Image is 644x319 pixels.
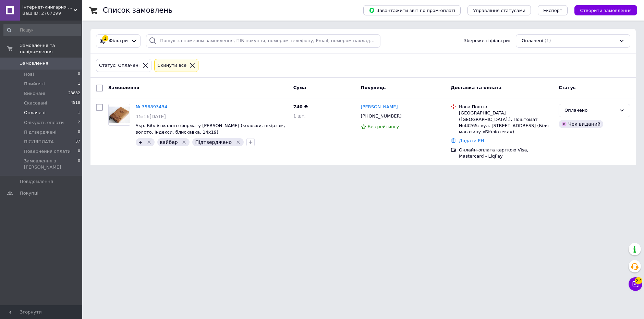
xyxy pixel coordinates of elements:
[160,139,178,145] span: вайбер
[543,8,562,13] span: Експорт
[108,85,139,90] span: Замовлення
[20,190,38,196] span: Покупці
[22,4,74,10] span: Інтернет-книгарня BOOKSON
[464,38,510,44] span: Збережені фільтри:
[545,38,551,43] span: (1)
[467,5,531,15] button: Управління статусами
[20,42,82,55] span: Замовлення та повідомлення
[574,5,637,15] button: Створити замовлення
[75,139,80,145] span: 37
[71,100,80,106] span: 4518
[24,110,46,116] span: Оплачені
[109,38,128,44] span: Фільтри
[369,7,455,13] span: Завантажити звіт по пром-оплаті
[459,104,553,110] div: Нова Пошта
[20,60,48,66] span: Замовлення
[20,179,53,185] span: Повідомлення
[24,100,47,106] span: Скасовані
[78,158,80,170] span: 0
[78,71,80,77] span: 0
[136,114,166,119] span: 15:16[DATE]
[559,120,603,128] div: Чек виданий
[136,123,285,135] a: Укр. Біблія малого формату [PERSON_NAME] (колоски, шкірзам, золото, індекси, блискавка, 14х19)
[98,62,141,69] div: Статус: Оплачені
[459,147,553,159] div: Онлайн-оплата карткою Visa, Mastercard - LiqPay
[522,38,543,44] span: Оплачені
[361,85,386,90] span: Покупець
[568,8,637,13] a: Створити замовлення
[78,129,80,135] span: 0
[108,104,130,126] a: Фото товару
[24,71,34,77] span: Нові
[78,81,80,87] span: 1
[102,35,108,41] div: 1
[156,62,188,69] div: Cкинути все
[22,10,82,16] div: Ваш ID: 2767299
[24,158,78,170] span: Замовлення з [PERSON_NAME]
[368,124,399,129] span: Без рейтингу
[635,275,642,282] span: 22
[24,120,64,126] span: Очікують оплати
[195,139,232,145] span: Підтверджено
[78,120,80,126] span: 2
[146,34,380,48] input: Пошук за номером замовлення, ПІБ покупця, номером телефону, Email, номером накладної
[138,139,143,145] span: +
[293,85,306,90] span: Cума
[451,85,501,90] span: Доставка та оплата
[538,5,568,15] button: Експорт
[24,129,57,135] span: Підтверджені
[459,138,484,143] a: Додати ЕН
[459,110,553,135] div: [GEOGRAPHIC_DATA] ([GEOGRAPHIC_DATA].), Поштомат №44265: вул. [STREET_ADDRESS] (Біля магазину «Бі...
[68,90,80,97] span: 23882
[146,139,152,145] svg: Видалити мітку
[564,107,616,114] div: Оплачено
[78,148,80,155] span: 0
[136,104,167,109] a: № 356893434
[24,148,71,155] span: Повернення оплати
[24,81,45,87] span: Прийняті
[629,277,642,291] button: Чат з покупцем22
[78,110,80,116] span: 1
[361,113,402,119] span: [PHONE_NUMBER]
[109,107,130,123] img: Фото товару
[293,113,306,119] span: 1 шт.
[235,139,241,145] svg: Видалити мітку
[24,139,54,145] span: ПІСЛЯПЛАТА
[103,6,172,14] h1: Список замовлень
[24,90,45,97] span: Виконані
[3,24,81,36] input: Пошук
[293,104,308,109] span: 740 ₴
[473,8,525,13] span: Управління статусами
[361,104,398,110] a: [PERSON_NAME]
[363,5,461,15] button: Завантажити звіт по пром-оплаті
[580,8,632,13] span: Створити замовлення
[181,139,187,145] svg: Видалити мітку
[559,85,576,90] span: Статус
